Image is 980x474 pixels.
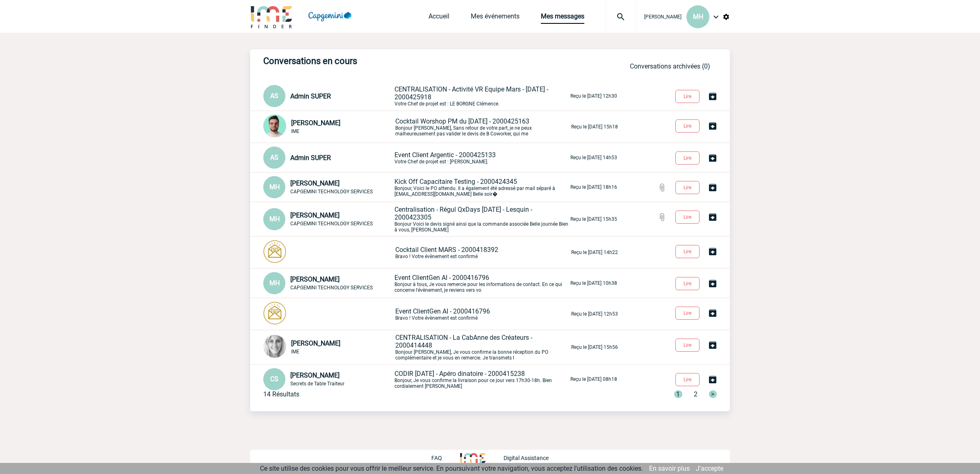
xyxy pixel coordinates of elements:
[263,215,617,222] a: MH [PERSON_NAME] CAPGEMINI TECHNOLOGY SERVICES Centralisation - Régul QxDays [DATE] - Lesquin - 2...
[708,308,718,318] img: Archiver la conversation
[541,12,584,24] a: Mes messages
[263,208,393,230] div: Conversation privée : Client - Agence
[290,179,340,187] span: [PERSON_NAME]
[290,371,340,379] span: [PERSON_NAME]
[708,121,718,131] img: Archiver la conversation
[250,5,293,28] img: IME-Finder
[708,153,718,163] img: Archiver la conversation
[263,335,394,360] div: Conversation privée : Client - Agence
[693,13,703,21] span: MH
[291,349,299,355] span: IME
[394,151,569,165] p: Votre Chef de projet est : [PERSON_NAME].
[570,280,617,286] p: Reçu le [DATE] 10h38
[394,85,569,107] p: Votre Chef de projet est : LE BORGNE Clémence.
[395,334,570,361] p: Bonjour [PERSON_NAME], Je vous confirme la bonne réception du PO complémentaire et je vous en rem...
[290,189,373,195] span: CAPGEMINI TECHNOLOGY SERVICES
[431,455,442,461] p: FAQ
[394,178,569,197] p: Bonjour, Voici le PO attendu. Il a également été adressé par mail séparé à [EMAIL_ADDRESS][DOMAIN...
[694,390,697,398] span: 2
[263,375,617,382] a: CS [PERSON_NAME] Secrets de Table Traiteur CODIR [DATE] - Apéro dinatoire - 2000415238Bonjour, Je...
[708,279,718,289] img: Archiver la conversation
[394,206,532,221] span: Centralisation - Régul QxDays [DATE] - Lesquin - 2000423305
[675,119,700,133] button: Lire
[394,370,525,378] span: CODIR [DATE] - Apéro dinatoire - 2000415238
[649,465,690,472] a: En savoir plus
[263,153,617,161] a: AS Admin SUPER Event Client Argentic - 2000425133Votre Chef de projet est : [PERSON_NAME]. Reçu l...
[669,247,708,255] a: Lire
[263,92,617,99] a: AS Admin SUPER CENTRALISATION - Activité VR Equipe Mars - [DATE] - 2000425918Votre Chef de projet...
[290,154,331,162] span: Admin SUPER
[675,245,700,258] button: Lire
[571,344,618,350] p: Reçu le [DATE] 15h56
[504,455,549,461] p: Digital Assistance
[669,153,708,161] a: Lire
[394,370,569,389] p: Bonjour, Je vous confirme la livraison pour ce jour vers 17h30-18h. Bien cordialement [PERSON_NAME]
[394,178,517,185] span: Kick Off Capacitaire Testing - 2000424345
[394,151,496,159] span: Event Client Argentic - 2000425133
[675,373,700,386] button: Lire
[570,376,617,382] p: Reçu le [DATE] 08h18
[263,343,618,350] a: [PERSON_NAME] IME CENTRALISATION - La CabAnne des Créateurs - 2000414448Bonjour [PERSON_NAME], Je...
[675,277,700,290] button: Lire
[395,117,570,137] p: Bonjour [PERSON_NAME], Sans retour de votre part, je ne peux malheureusement pas valider le devis...
[270,375,278,383] span: CS
[263,147,393,169] div: Conversation privée : Client - Agence
[675,151,700,165] button: Lire
[395,117,529,125] span: Cocktail Worshop PM du [DATE] - 2000425163
[263,302,286,325] img: photonotifcontact.png
[394,206,569,233] p: Bonjour Voici le devis signé ainsi que la commande associée Belle journée Bien à vous, [PERSON_NAME]
[669,183,708,191] a: Lire
[290,381,344,387] span: Secrets de Table Traiteur
[708,247,718,256] img: Archiver la conversation
[263,183,617,190] a: MH [PERSON_NAME] CAPGEMINI TECHNOLOGY SERVICES Kick Off Capacitaire Testing - 2000424345Bonjour, ...
[708,183,718,192] img: Archiver la conversation
[431,453,460,461] a: FAQ
[263,56,509,66] h3: Conversations en cours
[644,14,681,20] span: [PERSON_NAME]
[708,375,718,385] img: Archiver la conversation
[571,250,618,255] p: Reçu le [DATE] 14h22
[263,390,299,398] div: 14 Résultats
[263,272,393,294] div: Conversation commune : Client - Fournisseur - Agence
[708,340,718,350] img: Archiver la conversation
[669,341,708,348] a: Lire
[571,311,618,317] p: Reçu le [DATE] 12h53
[263,240,394,265] div: Conversation privée : Client - Agence
[269,215,280,223] span: MH
[675,90,700,103] button: Lire
[570,93,617,99] p: Reçu le [DATE] 12h30
[395,307,490,315] span: Event ClientGen AI - 2000416796
[260,465,643,472] span: Ce site utilise des cookies pour vous offrir le meilleur service. En poursuivant votre navigation...
[290,221,373,227] span: CAPGEMINI TECHNOLOGY SERVICES
[460,453,485,463] img: http://www.idealmeetingsevents.fr/
[471,12,520,24] a: Mes événements
[263,248,618,256] a: Cocktail Client MARS - 2000418392Bravo ! Votre évènement est confirmé Reçu le [DATE] 14h22
[669,309,708,316] a: Lire
[269,279,280,287] span: MH
[263,302,394,326] div: Conversation privée : Client - Agence
[263,279,617,286] a: MH [PERSON_NAME] CAPGEMINI TECHNOLOGY SERVICES Event ClientGen AI - 2000416796Bonjour à tous, Je ...
[570,184,617,190] p: Reçu le [DATE] 18h16
[675,181,700,194] button: Lire
[291,339,340,347] span: [PERSON_NAME]
[709,390,717,398] span: >
[630,62,710,70] a: Conversations archivées (0)
[263,85,393,107] div: Conversation privée : Client - Agence
[291,119,340,127] span: [PERSON_NAME]
[395,246,498,254] span: Cocktail Client MARS - 2000418392
[263,335,286,358] img: 101029-0.jpg
[696,465,723,472] a: J'accepte
[290,285,373,291] span: CAPGEMINI TECHNOLOGY SERVICES
[270,92,278,100] span: AS
[675,307,700,320] button: Lire
[708,92,718,101] img: Archiver la conversation
[669,121,708,129] a: Lire
[263,114,394,139] div: Conversation privée : Client - Agence
[675,339,700,352] button: Lire
[269,183,280,191] span: MH
[263,176,393,198] div: Conversation privée : Client - Agence
[675,211,700,224] button: Lire
[394,85,548,101] span: CENTRALISATION - Activité VR Equipe Mars - [DATE] - 2000425918
[394,274,489,282] span: Event ClientGen AI - 2000416796
[291,128,299,134] span: IME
